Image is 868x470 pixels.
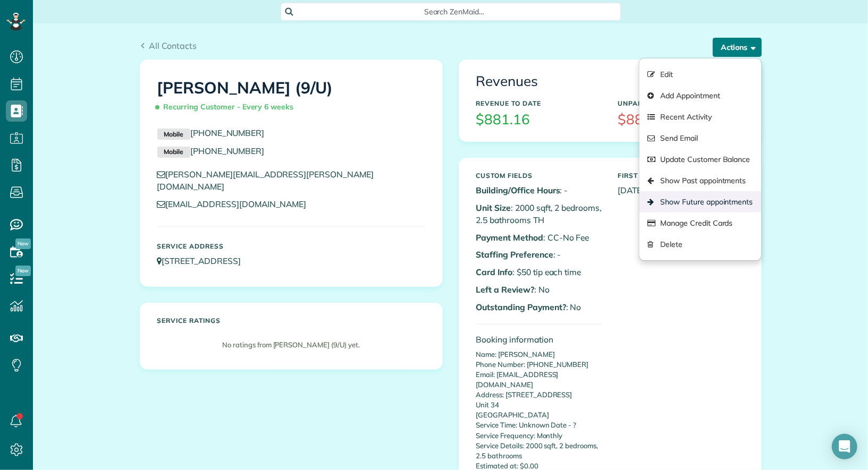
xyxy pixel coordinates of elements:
h5: Unpaid Balance [618,100,744,107]
b: Staffing Preference [476,249,553,260]
h4: Booking information [476,335,602,344]
div: Open Intercom Messenger [832,434,857,459]
span: All Contacts [149,40,197,51]
a: Recent Activity [639,106,761,127]
a: Show Future appointments [639,191,761,212]
a: Mobile[PHONE_NUMBER] [157,146,265,156]
a: Add Appointment [639,85,761,106]
p: : $50 tip each time [476,266,602,278]
span: New [15,266,31,276]
button: Actions [713,38,762,57]
a: Send Email [639,127,761,149]
h5: Custom Fields [476,172,602,179]
a: Update Customer Balance [639,149,761,170]
h5: Service Address [157,243,425,250]
a: [STREET_ADDRESS] [157,255,251,266]
h3: Revenues [476,74,744,89]
a: Show Past appointments [639,170,761,191]
p: : 2000 sqft, 2 bedrooms, 2.5 bathrooms TH [476,202,602,226]
p: : - [476,249,602,261]
p: : No [476,284,602,296]
b: Outstanding Payment? [476,302,566,312]
a: [PERSON_NAME][EMAIL_ADDRESS][PERSON_NAME][DOMAIN_NAME] [157,169,374,192]
p: No ratings from [PERSON_NAME] (9/U) yet. [163,340,420,350]
a: Manage Credit Cards [639,212,761,234]
h5: Revenue to Date [476,100,602,107]
h3: $881.16 [476,112,602,127]
b: Building/Office Hours [476,185,560,195]
a: [EMAIL_ADDRESS][DOMAIN_NAME] [157,199,317,209]
b: Payment Method [476,232,543,243]
h5: Service ratings [157,317,425,324]
b: Left a Review? [476,284,534,295]
h5: First Serviced On [618,172,744,179]
b: Unit Size [476,202,511,213]
p: : No [476,301,602,313]
h3: $881.16 [618,112,744,127]
a: All Contacts [140,39,197,52]
small: Mobile [157,129,190,140]
p: : - [476,184,602,196]
small: Mobile [157,147,190,158]
h1: [PERSON_NAME] (9/U) [157,79,425,116]
a: Edit [639,64,761,85]
span: Recurring Customer - Every 6 weeks [157,98,298,116]
span: New [15,238,31,249]
p: [DATE] [618,184,744,196]
b: Card Info [476,267,513,277]
a: Delete [639,234,761,255]
a: Mobile[PHONE_NUMBER] [157,127,265,138]
p: : CC-No Fee [476,232,602,244]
